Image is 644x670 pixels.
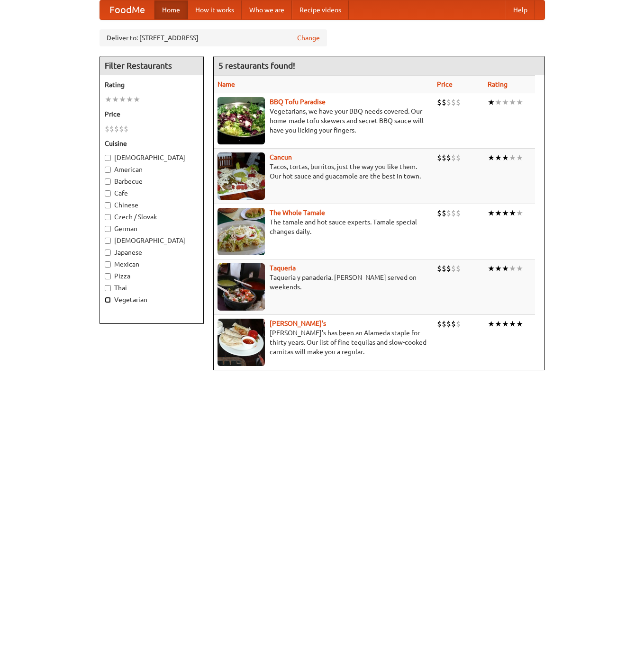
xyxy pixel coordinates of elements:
li: ★ [495,319,502,329]
li: $ [446,208,451,218]
label: American [105,165,199,174]
li: $ [442,319,446,329]
li: ★ [509,319,516,329]
label: Mexican [105,259,199,269]
li: ★ [502,263,509,274]
a: Who we are [242,0,292,19]
input: Mexican [105,261,111,268]
h5: Rating [105,80,199,89]
a: Cancun [270,153,292,161]
li: $ [451,97,456,107]
li: ★ [133,94,140,105]
label: Japanese [105,248,199,257]
label: Cafe [105,188,199,198]
a: BBQ Tofu Paradise [270,98,326,106]
li: ★ [516,263,523,274]
li: $ [442,208,446,218]
li: $ [124,124,128,134]
li: ★ [495,208,502,218]
label: [DEMOGRAPHIC_DATA] [105,153,199,162]
li: $ [442,97,446,107]
img: wholetamale.jpg [218,208,265,255]
a: FoodMe [100,0,154,19]
h4: Filter Restaurants [100,56,203,75]
a: Help [506,0,535,19]
li: $ [446,319,451,329]
a: Price [437,80,453,88]
input: Vegetarian [105,297,111,303]
li: $ [437,152,442,163]
li: ★ [495,97,502,107]
p: Taqueria y panaderia. [PERSON_NAME] served on weekends. [218,273,429,292]
p: Tacos, tortas, burritos, just the way you like them. Our hot sauce and guacamole are the best in ... [218,162,429,181]
a: Change [297,33,320,43]
a: [PERSON_NAME]'s [270,320,326,327]
li: $ [446,152,451,163]
input: Czech / Slovak [105,214,111,220]
li: ★ [488,208,495,218]
a: The Whole Tamale [270,209,325,216]
li: ★ [488,263,495,274]
li: $ [451,152,456,163]
label: [DEMOGRAPHIC_DATA] [105,236,199,245]
li: $ [105,124,109,134]
a: Rating [488,80,508,88]
input: American [105,167,111,173]
li: $ [119,124,124,134]
li: $ [456,152,461,163]
li: $ [114,124,119,134]
li: ★ [502,97,509,107]
li: ★ [126,94,133,105]
li: $ [442,152,446,163]
input: Cafe [105,190,111,197]
li: $ [437,319,442,329]
li: ★ [516,319,523,329]
img: tofuparadise.jpg [218,97,265,144]
p: [PERSON_NAME]'s has been an Alameda staple for thirty years. Our list of fine tequilas and slow-c... [218,328,429,357]
input: [DEMOGRAPHIC_DATA] [105,238,111,244]
label: Chinese [105,200,199,210]
li: ★ [502,208,509,218]
input: Japanese [105,250,111,256]
a: Taqueria [270,264,296,272]
input: Thai [105,285,111,291]
img: cancun.jpg [218,152,265,200]
li: $ [109,124,114,134]
label: Czech / Slovak [105,212,199,222]
li: $ [446,263,451,274]
li: $ [446,97,451,107]
li: $ [437,97,442,107]
input: [DEMOGRAPHIC_DATA] [105,155,111,161]
li: $ [456,263,461,274]
li: $ [442,263,446,274]
li: ★ [502,152,509,163]
li: ★ [119,94,126,105]
li: ★ [488,97,495,107]
h5: Cuisine [105,139,199,148]
label: Barbecue [105,177,199,186]
li: ★ [509,97,516,107]
li: ★ [509,152,516,163]
li: $ [437,208,442,218]
input: German [105,226,111,232]
li: ★ [509,208,516,218]
li: $ [451,263,456,274]
li: $ [451,319,456,329]
a: Home [154,0,188,19]
li: ★ [516,208,523,218]
input: Chinese [105,202,111,208]
li: ★ [488,152,495,163]
li: ★ [495,263,502,274]
li: $ [456,208,461,218]
li: $ [451,208,456,218]
li: $ [456,97,461,107]
li: ★ [516,152,523,163]
p: The tamale and hot sauce experts. Tamale special changes daily. [218,217,429,236]
input: Pizza [105,273,111,279]
li: ★ [112,94,119,105]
